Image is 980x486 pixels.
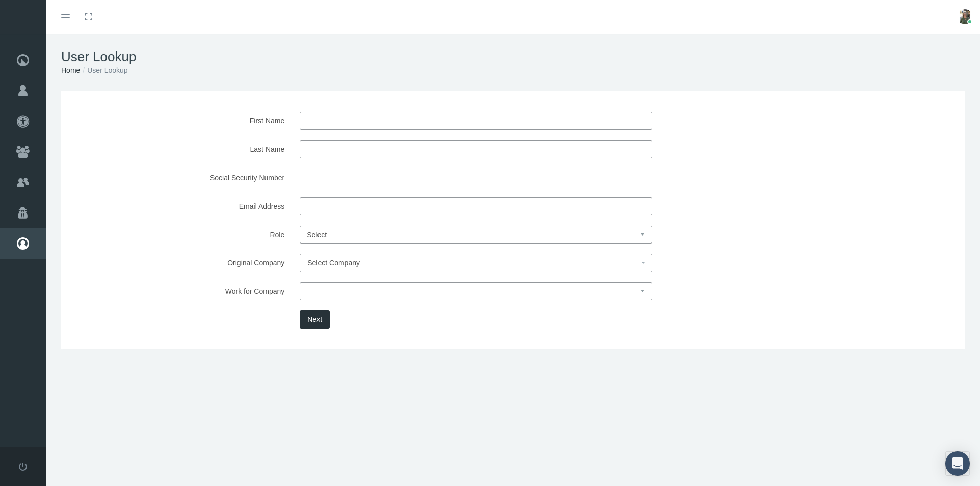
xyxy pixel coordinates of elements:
h1: User Lookup [61,49,965,65]
div: Open Intercom Messenger [945,451,970,476]
label: Original Company [71,254,292,272]
label: Work for Company [71,282,292,300]
a: Home [61,66,80,74]
label: Social Security Number [71,169,292,187]
label: Email Address [71,197,292,215]
label: Last Name [71,140,292,158]
label: Role [71,226,292,244]
li: User Lookup [80,65,127,76]
label: First Name [71,112,292,130]
span: Select Company [307,259,360,267]
button: Next [300,310,330,329]
img: S_Profile_Picture_15372.jpg [957,9,972,24]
